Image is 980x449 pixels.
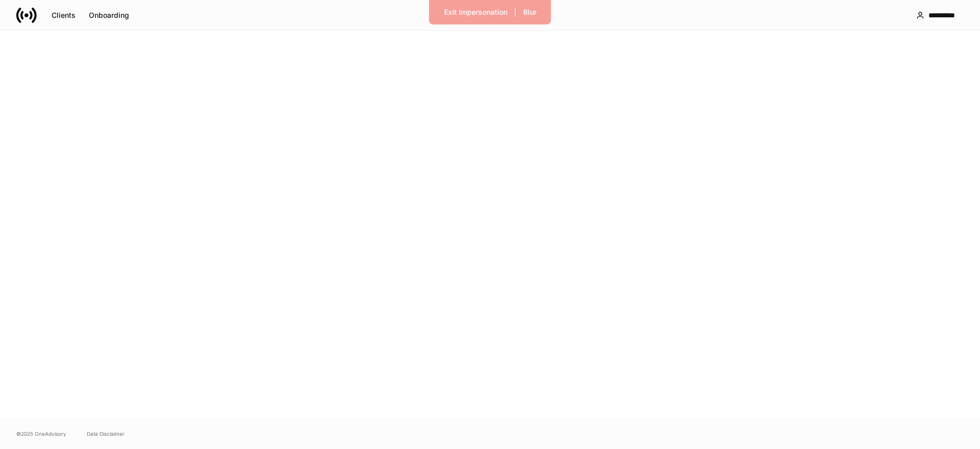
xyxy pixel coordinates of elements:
span: © 2025 OneAdvisory [16,430,66,438]
div: Onboarding [89,12,129,19]
div: Clients [52,12,76,19]
button: Onboarding [82,7,136,23]
a: Data Disclaimer [87,430,125,438]
div: Blur [523,9,536,16]
div: Exit Impersonation [444,9,507,16]
button: Blur [517,4,543,20]
button: Exit Impersonation [437,4,514,20]
button: Clients [45,7,82,23]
